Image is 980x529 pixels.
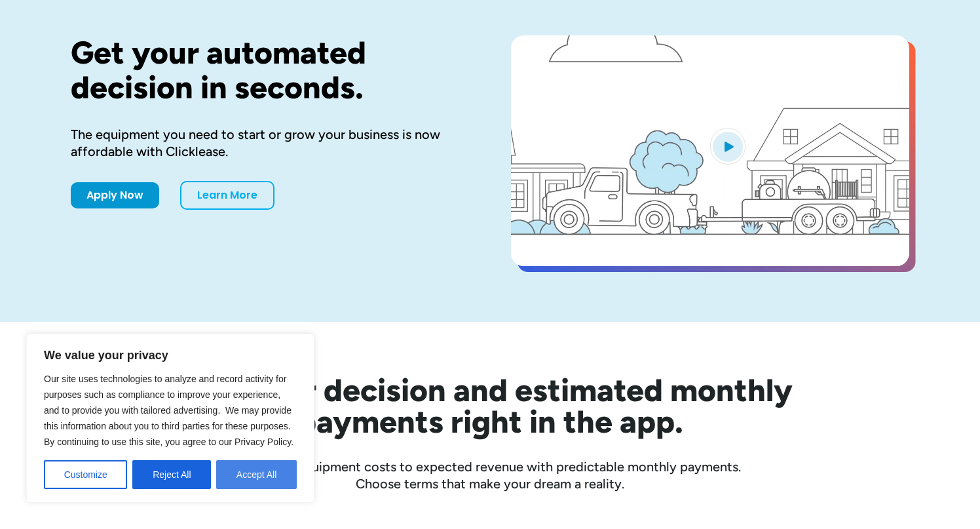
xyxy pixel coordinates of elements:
[710,128,745,165] img: Blue play button logo on a light blue circular background
[132,460,211,489] button: Reject All
[71,182,159,208] a: Apply Now
[71,35,469,105] h1: Get your automated decision in seconds.
[44,460,127,489] button: Customize
[44,374,293,447] span: Our site uses technologies to analyze and record activity for purposes such as compliance to impr...
[71,458,909,492] div: Compare equipment costs to expected revenue with predictable monthly payments. Choose terms that ...
[71,126,469,160] div: The equipment you need to start or grow your business is now affordable with Clicklease.
[216,460,297,489] button: Accept All
[511,35,909,266] a: open lightbox
[26,334,314,503] div: We value your privacy
[123,374,857,437] h2: See your decision and estimated monthly payments right in the app.
[180,181,274,210] a: Learn More
[44,347,297,363] p: We value your privacy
